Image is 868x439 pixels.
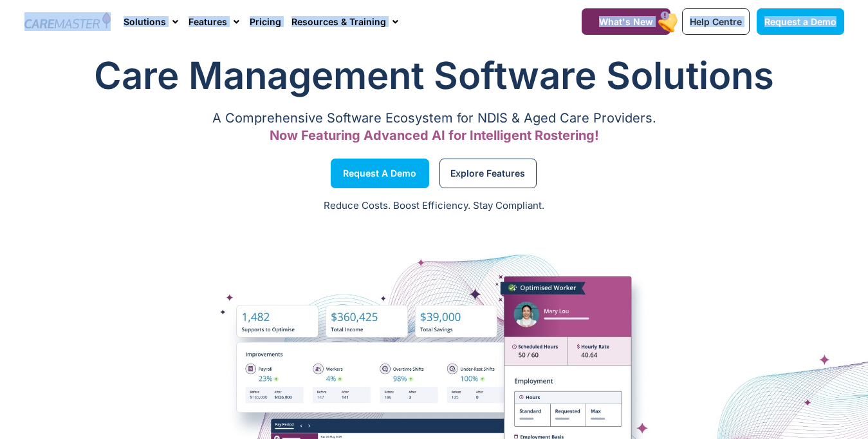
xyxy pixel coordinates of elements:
p: Reduce Costs. Boost Efficiency. Stay Compliant. [8,199,860,213]
img: CareMaster Logo [24,12,111,32]
span: What's New [599,16,653,27]
span: Request a Demo [764,16,836,27]
span: Request a Demo [343,170,416,177]
a: Request a Demo [757,8,844,35]
a: Request a Demo [331,159,429,188]
span: Now Featuring Advanced AI for Intelligent Rostering! [270,128,599,143]
a: Help Centre [682,8,750,35]
h1: Care Management Software Solutions [24,50,844,101]
span: Explore Features [450,170,525,177]
p: A Comprehensive Software Ecosystem for NDIS & Aged Care Providers. [24,114,844,122]
span: Help Centre [690,16,742,27]
a: What's New [582,8,670,35]
a: Explore Features [439,159,537,188]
